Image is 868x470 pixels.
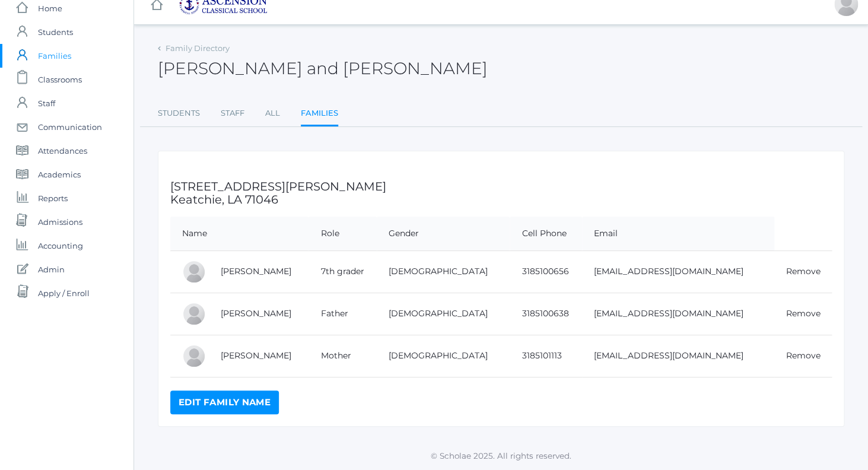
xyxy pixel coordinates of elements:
[38,210,82,234] span: Admissions
[38,281,90,305] span: Apply / Enroll
[170,390,279,414] a: Edit Family Name
[182,302,206,326] div: Phillip Bentzler
[309,335,377,377] td: Mother
[522,308,568,319] a: 3185100638
[170,217,309,251] th: Name
[786,350,821,361] a: Remove
[221,266,291,277] a: [PERSON_NAME]
[582,293,774,335] td: [EMAIL_ADDRESS][DOMAIN_NAME]
[170,180,832,206] h3: [STREET_ADDRESS][PERSON_NAME] Keatchie, LA 71046
[582,250,774,293] td: [EMAIL_ADDRESS][DOMAIN_NAME]
[38,139,87,163] span: Attendances
[786,266,821,277] a: Remove
[301,101,338,127] a: Families
[38,68,82,91] span: Classrooms
[182,344,206,368] div: Sandra Bentzler
[38,44,71,68] span: Families
[522,350,561,361] a: 3185101113
[166,43,230,53] a: Family Directory
[309,250,377,293] td: 7th grader
[38,186,68,210] span: Reports
[38,91,55,115] span: Staff
[182,260,206,284] div: Samuel Bentzler
[134,450,868,462] p: © Scholae 2025. All rights reserved.
[582,335,774,377] td: [EMAIL_ADDRESS][DOMAIN_NAME]
[158,101,200,125] a: Students
[510,217,582,251] th: Cell Phone
[38,20,73,44] span: Students
[158,59,488,78] h2: [PERSON_NAME] and [PERSON_NAME]
[309,293,377,335] td: Father
[221,101,244,125] a: Staff
[309,217,377,251] th: Role
[38,163,81,186] span: Academics
[582,217,774,251] th: Email
[265,101,280,125] a: All
[221,308,291,319] a: [PERSON_NAME]
[377,250,510,293] td: [DEMOGRAPHIC_DATA]
[786,308,821,319] a: Remove
[377,335,510,377] td: [DEMOGRAPHIC_DATA]
[221,350,291,361] a: [PERSON_NAME]
[522,266,568,277] a: 3185100656
[38,258,65,281] span: Admin
[377,217,510,251] th: Gender
[38,234,83,258] span: Accounting
[38,115,102,139] span: Communication
[377,293,510,335] td: [DEMOGRAPHIC_DATA]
